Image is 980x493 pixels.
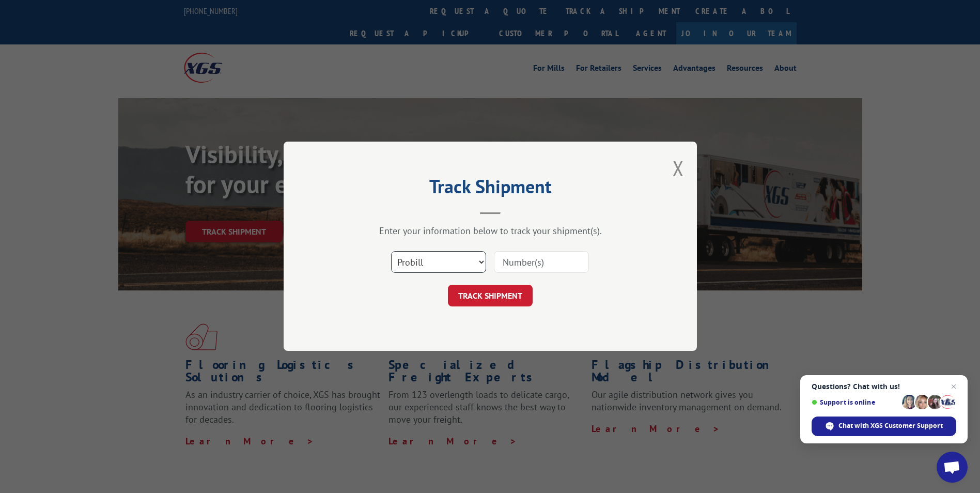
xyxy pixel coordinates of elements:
div: Enter your information below to track your shipment(s). [335,225,645,237]
input: Number(s) [494,252,589,273]
span: Questions? Chat with us! [812,382,956,391]
button: Close modal [673,155,684,182]
a: Open chat [937,452,968,483]
h2: Track Shipment [335,179,645,199]
button: TRACK SHIPMENT [448,285,533,307]
span: Chat with XGS Customer Support [838,421,943,430]
span: Chat with XGS Customer Support [812,417,956,436]
span: Support is online [812,398,898,406]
